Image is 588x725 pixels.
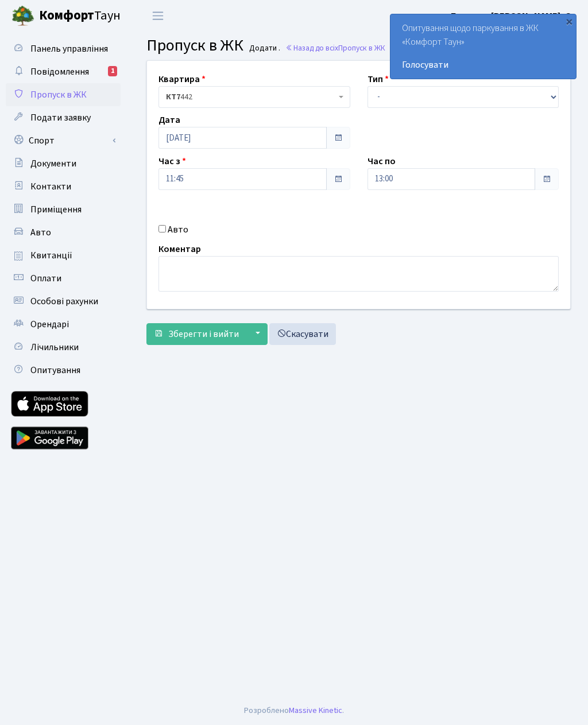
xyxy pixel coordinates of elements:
div: 1 [108,66,117,76]
a: Авто [6,221,121,244]
small: Додати . [247,44,280,53]
b: КТ7 [166,91,180,103]
div: Розроблено . [244,704,344,717]
a: Лічильники [6,336,121,359]
span: Пропуск в ЖК [30,88,87,101]
a: Орендарі [6,313,121,336]
div: × [563,15,575,27]
span: <b>КТ7</b>&nbsp;&nbsp;&nbsp;442 [166,91,336,103]
span: Зберегти і вийти [168,328,239,340]
a: Блєдних [PERSON_NAME]. О. [451,9,574,23]
span: Документи [30,157,76,170]
div: Опитування щодо паркування в ЖК «Комфорт Таун» [390,14,576,79]
span: Лічильники [30,341,79,354]
span: Пропуск в ЖК [338,42,385,53]
a: Панель управління [6,37,121,60]
label: Квартира [158,72,206,86]
span: <b>КТ7</b>&nbsp;&nbsp;&nbsp;442 [158,86,350,108]
label: Коментар [158,242,201,256]
span: Подати заявку [30,111,91,124]
img: logo.png [11,5,34,28]
button: Переключити навігацію [144,6,172,25]
label: Час по [367,154,396,168]
span: Контакти [30,180,71,193]
span: Пропуск в ЖК [146,34,243,57]
span: Повідомлення [30,65,89,78]
span: Таун [39,6,121,26]
a: Квитанції [6,244,121,267]
a: Особові рахунки [6,290,121,313]
span: Особові рахунки [30,295,98,308]
label: Час з [158,154,186,168]
a: Massive Kinetic [289,704,342,716]
b: Комфорт [39,6,94,25]
a: Оплати [6,267,121,290]
a: Назад до всіхПропуск в ЖК [285,42,385,53]
a: Подати заявку [6,106,121,129]
b: Блєдних [PERSON_NAME]. О. [451,10,574,22]
span: Опитування [30,364,80,377]
a: Документи [6,152,121,175]
label: Дата [158,113,180,127]
label: Авто [168,223,188,237]
a: Контакти [6,175,121,198]
span: Приміщення [30,203,82,216]
a: Спорт [6,129,121,152]
label: Тип [367,72,389,86]
button: Зберегти і вийти [146,323,246,345]
span: Оплати [30,272,61,285]
a: Голосувати [402,58,564,72]
a: Приміщення [6,198,121,221]
span: Орендарі [30,318,69,331]
a: Пропуск в ЖК [6,83,121,106]
span: Панель управління [30,42,108,55]
span: Авто [30,226,51,239]
a: Скасувати [269,323,336,345]
span: Квитанції [30,249,72,262]
a: Опитування [6,359,121,382]
a: Повідомлення1 [6,60,121,83]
